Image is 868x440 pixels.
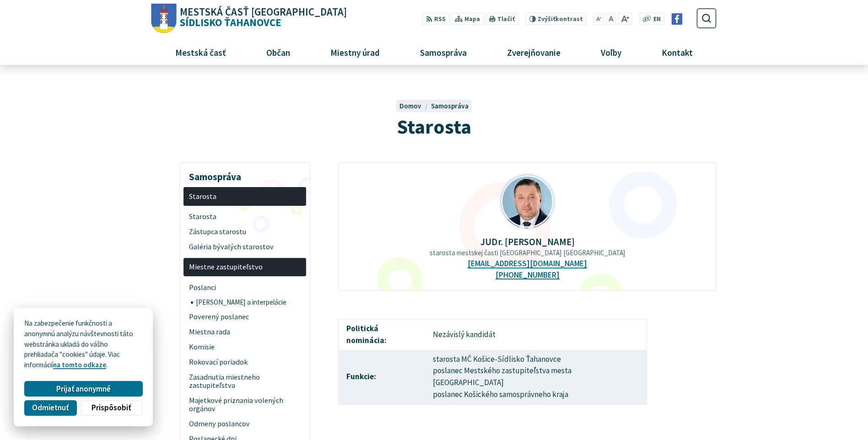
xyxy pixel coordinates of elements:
[399,102,421,110] span: Domov
[426,350,647,404] td: starosta MČ Košice-Sídlisko Ťahanovce poslanec Mestského zastupiteľstva mesta [GEOGRAPHIC_DATA] p...
[183,393,306,416] a: Majetkové priznania volených orgánov
[189,310,301,325] span: Poverený poslanec
[263,40,293,64] span: Občan
[151,4,177,33] img: Prejsť na domovskú stránku
[189,280,301,295] span: Poslanci
[24,318,142,370] p: Na zabezpečenie funkčnosti a anonymnú analýzu návštevnosti táto webstránka ukladá do vášho prehli...
[172,40,229,64] span: Mestská časť
[496,270,560,280] a: [PHONE_NUMBER]
[353,249,702,257] p: starosta mestskej časti [GEOGRAPHIC_DATA] [GEOGRAPHIC_DATA]
[158,40,243,64] a: Mestská časť
[183,187,306,206] a: Starosta
[671,13,683,25] img: Prejsť na Facebook stránku
[346,371,376,381] strong: Funkcie:
[56,384,111,394] span: Prijať anonymné
[53,360,106,369] a: na tomto odkaze
[183,355,306,370] a: Rokovací poriadok
[183,258,306,277] a: Miestne zastupiteľstvo
[598,40,625,64] span: Voľby
[189,393,301,416] span: Majetkové priznania volených orgánov
[422,13,449,25] a: RSS
[189,416,301,431] span: Odmeny poslancov
[606,13,616,25] button: Nastaviť pôvodnú veľkosť písma
[189,239,301,254] span: Galéria bývalých starostov
[434,15,446,24] span: RSS
[183,280,306,295] a: Poslanci
[183,370,306,393] a: Zasadnutia miestneho zastupiteľstva
[404,40,484,64] a: Samospráva
[525,13,586,25] button: Zvýšiťkontrast
[645,40,710,64] a: Kontakt
[191,295,307,310] a: [PERSON_NAME] a interpelácie
[183,224,306,239] a: Zástupca starostu
[189,340,301,355] span: Komisie
[313,40,396,64] a: Miestny úrad
[183,239,306,254] a: Galéria bývalých starostov
[501,175,555,229] img: Mgr.Ing._Milo___Ihn__t__2_
[183,325,306,340] a: Miestna rada
[183,209,306,224] a: Starosta
[327,40,383,64] span: Miestny úrad
[80,400,142,416] button: Prispôsobiť
[189,325,301,340] span: Miestna rada
[538,16,583,23] span: kontrast
[651,15,663,24] a: EN
[538,15,555,23] span: Zvýšiť
[92,403,131,413] span: Prispôsobiť
[183,165,306,184] h3: Samospráva
[416,40,470,64] span: Samospráva
[346,323,387,345] strong: Politická nominácia:
[468,259,587,268] a: [EMAIL_ADDRESS][DOMAIN_NAME]
[183,416,306,431] a: Odmeny poslancov
[451,13,484,25] a: Mapa
[177,7,347,28] span: Sídlisko Ťahanovce
[485,13,518,25] button: Tlačiť
[189,355,301,370] span: Rokovací poriadok
[397,114,471,139] span: Starosta
[24,400,76,416] button: Odmietnuť
[189,224,301,239] span: Zástupca starostu
[491,40,577,64] a: Zverejňovanie
[353,236,702,247] p: JUDr. [PERSON_NAME]
[618,13,632,25] button: Zväčšiť veľkosť písma
[658,40,696,64] span: Kontakt
[183,340,306,355] a: Komisie
[584,40,638,64] a: Voľby
[503,40,564,64] span: Zverejňovanie
[180,7,347,17] span: Mestská časť [GEOGRAPHIC_DATA]
[593,13,604,25] button: Zmenšiť veľkosť písma
[183,310,306,325] a: Poverený poslanec
[196,295,301,310] span: [PERSON_NAME] a interpelácie
[653,15,661,24] span: EN
[249,40,307,64] a: Občan
[32,403,69,413] span: Odmietnuť
[497,16,515,23] span: Tlačiť
[189,189,301,204] span: Starosta
[399,102,431,110] a: Domov
[464,15,480,24] span: Mapa
[189,260,301,275] span: Miestne zastupiteľstvo
[189,209,301,224] span: Starosta
[151,4,347,33] a: Logo Sídlisko Ťahanovce, prejsť na domovskú stránku.
[431,102,469,110] a: Samospráva
[426,319,647,350] td: Nezávislý kandidát
[24,381,142,397] button: Prijať anonymné
[189,370,301,393] span: Zasadnutia miestneho zastupiteľstva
